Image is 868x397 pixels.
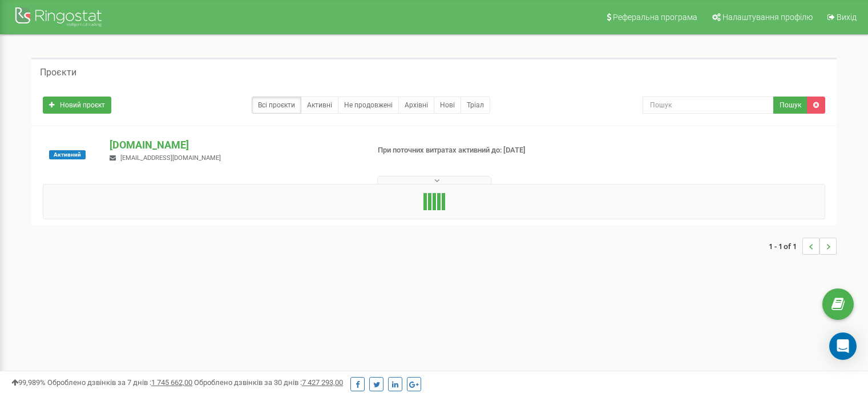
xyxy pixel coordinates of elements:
[613,13,697,22] span: Реферальна програма
[301,97,338,114] a: Активні
[722,13,813,22] span: Налаштування профілю
[829,332,857,360] div: Open Intercom Messenger
[643,97,774,114] input: Пошук
[252,97,301,114] a: Всі проєкти
[11,378,46,387] span: 99,989%
[769,238,802,255] span: 1 - 1 of 1
[40,67,76,78] h5: Проєкти
[398,97,434,114] a: Архівні
[338,97,399,114] a: Не продовжені
[49,150,86,159] span: Активний
[151,378,192,387] u: 1 745 662,00
[302,378,343,387] u: 7 427 293,00
[837,13,857,22] span: Вихід
[773,97,808,114] button: Пошук
[43,97,111,114] a: Новий проєкт
[110,138,359,153] p: [DOMAIN_NAME]
[769,226,837,266] nav: ...
[47,378,192,387] span: Оброблено дзвінків за 7 днів :
[120,154,221,162] span: [EMAIL_ADDRESS][DOMAIN_NAME]
[434,97,461,114] a: Нові
[461,97,490,114] a: Тріал
[194,378,343,387] span: Оброблено дзвінків за 30 днів :
[378,145,560,156] p: При поточних витратах активний до: [DATE]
